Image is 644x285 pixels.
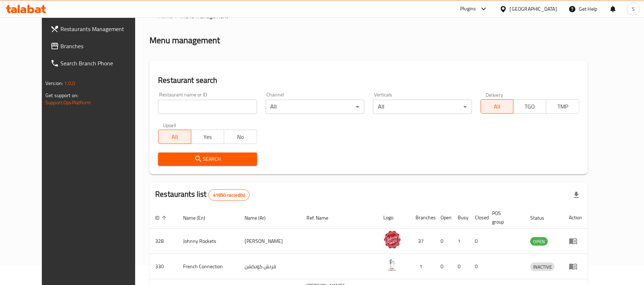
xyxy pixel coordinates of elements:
h2: Restaurant search [158,75,579,86]
span: INACTIVE [530,263,555,271]
div: Export file [568,186,585,204]
td: Johnny Rockets [177,229,239,254]
button: All [158,130,191,144]
span: Search Branch Phone [60,59,144,67]
a: Support.OpsPlatform [45,98,91,107]
h2: Restaurants list [155,189,250,201]
span: All [161,132,188,142]
button: Yes [191,130,224,144]
span: 41850 record(s) [209,192,249,199]
span: S [632,5,635,13]
span: Name (Ar) [245,214,275,222]
a: Restaurants Management [45,20,149,37]
div: Plugins [460,5,476,13]
input: Search for restaurant name or ID.. [158,100,257,114]
span: 1.0.0 [64,79,75,88]
button: Search [158,152,257,166]
th: Closed [469,207,486,229]
td: 330 [149,254,177,279]
div: OPEN [530,237,548,246]
div: Menu [569,262,582,271]
td: 0 [469,229,486,254]
button: All [481,99,514,114]
button: No [224,130,257,144]
a: Search Branch Phone [45,55,149,72]
button: TMP [546,99,579,114]
span: TMP [549,101,576,112]
div: [GEOGRAPHIC_DATA] [510,5,557,13]
th: Logo [378,207,410,229]
a: Branches [45,37,149,55]
label: Upsell [163,122,176,127]
th: Action [563,207,588,229]
td: French Connection [177,254,239,279]
div: All [373,100,472,114]
td: 0 [435,254,452,279]
img: French Connection [383,256,401,274]
td: 37 [410,229,435,254]
a: Home [149,12,172,20]
td: 0 [452,254,469,279]
span: Search [164,155,251,164]
span: ID [155,214,169,222]
span: Get support on: [45,91,78,100]
span: Restaurants Management [60,25,144,33]
span: Version: [45,79,63,88]
div: Menu [569,237,582,245]
span: Ref. Name [307,214,338,222]
label: Delivery [486,92,503,97]
th: Busy [452,207,469,229]
td: 0 [435,229,452,254]
span: Branches [60,42,144,50]
span: Status [530,214,554,222]
span: No [227,132,254,142]
span: Name (En) [183,214,215,222]
th: Branches [410,207,435,229]
span: POS group [492,209,516,226]
td: 0 [469,254,486,279]
li: / [175,12,178,20]
h2: Menu management [149,35,220,46]
td: 328 [149,229,177,254]
div: All [266,100,364,114]
span: OPEN [530,237,548,246]
td: 1 [410,254,435,279]
div: Total records count [208,189,250,201]
span: Menu management [181,12,228,20]
button: TGO [513,99,546,114]
td: [PERSON_NAME] [239,229,301,254]
span: Yes [194,132,221,142]
span: All [484,101,511,112]
span: TGO [516,101,544,112]
td: فرنش كونكشن [239,254,301,279]
img: Johnny Rockets [383,231,401,249]
td: 1 [452,229,469,254]
th: Open [435,207,452,229]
